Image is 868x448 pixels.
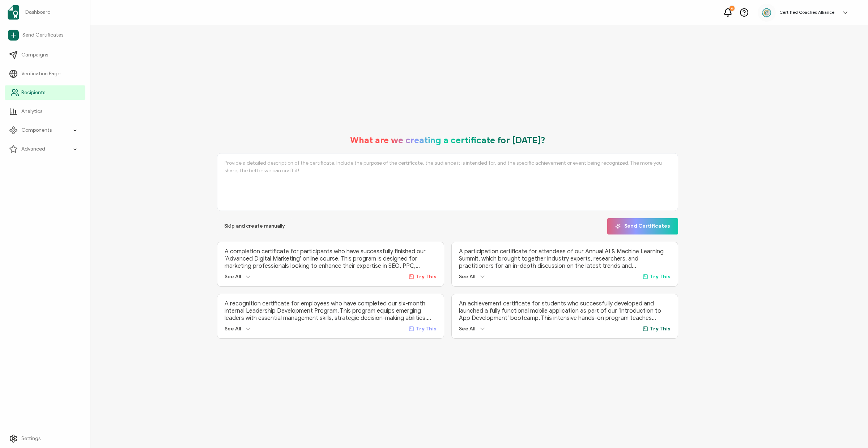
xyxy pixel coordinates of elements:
p: A participation certificate for attendees of our Annual AI & Machine Learning Summit, which broug... [459,248,671,270]
p: A recognition certificate for employees who have completed our six-month internal Leadership Deve... [225,300,437,322]
h5: Certified Coaches Alliance [779,10,834,15]
a: Send Certificates [5,27,85,43]
span: Dashboard [25,9,51,16]
a: Verification Page [5,67,85,81]
a: Analytics [5,104,85,119]
span: Advanced [21,145,45,153]
p: An achievement certificate for students who successfully developed and launched a fully functiona... [459,300,671,322]
div: 23 [729,6,735,11]
img: 2aa27aa7-df99-43f9-bc54-4d90c804c2bd.png [761,7,772,18]
span: Send Certificates [615,224,670,229]
p: A completion certificate for participants who have successfully finished our ‘Advanced Digital Ma... [225,248,437,270]
button: Send Certificates [607,218,678,234]
span: Campaigns [21,51,48,59]
span: Try This [416,326,437,332]
span: See All [459,274,475,280]
span: Try This [650,274,671,280]
a: Recipients [5,85,85,100]
span: Components [21,127,52,134]
button: Skip and create manually [217,218,292,234]
span: Settings [21,435,41,442]
h1: What are we creating a certificate for [DATE]? [350,135,545,146]
span: See All [225,274,241,280]
iframe: Chat Widget [832,413,868,448]
span: Send Certificates [22,31,63,39]
img: sertifier-logomark-colored.svg [8,5,19,20]
a: Settings [5,431,85,446]
span: Try This [416,274,437,280]
a: Dashboard [5,2,85,22]
span: Recipients [21,89,45,96]
a: Campaigns [5,48,85,62]
span: Verification Page [21,70,60,77]
span: Skip and create manually [224,224,285,229]
span: Try This [650,326,671,332]
span: See All [225,326,241,332]
span: See All [459,326,475,332]
span: Analytics [21,108,42,115]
